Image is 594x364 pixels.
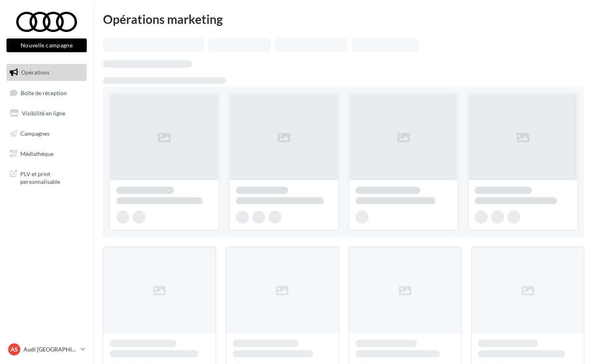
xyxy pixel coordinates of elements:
[20,130,49,137] span: Campagnes
[21,89,67,96] span: Boîte de réception
[11,345,18,353] span: AS
[6,342,87,357] a: AS Audi [GEOGRAPHIC_DATA]
[21,69,49,76] span: Opérations
[5,145,88,162] a: Médiathèque
[5,165,88,189] a: PLV et print personnalisable
[5,125,88,142] a: Campagnes
[20,168,84,186] span: PLV et print personnalisable
[24,345,77,353] p: Audi [GEOGRAPHIC_DATA]
[6,38,87,52] button: Nouvelle campagne
[5,105,88,122] a: Visibilité en ligne
[5,84,88,102] a: Boîte de réception
[22,110,65,117] span: Visibilité en ligne
[5,64,88,81] a: Opérations
[20,150,54,157] span: Médiathèque
[103,13,584,25] div: Opérations marketing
